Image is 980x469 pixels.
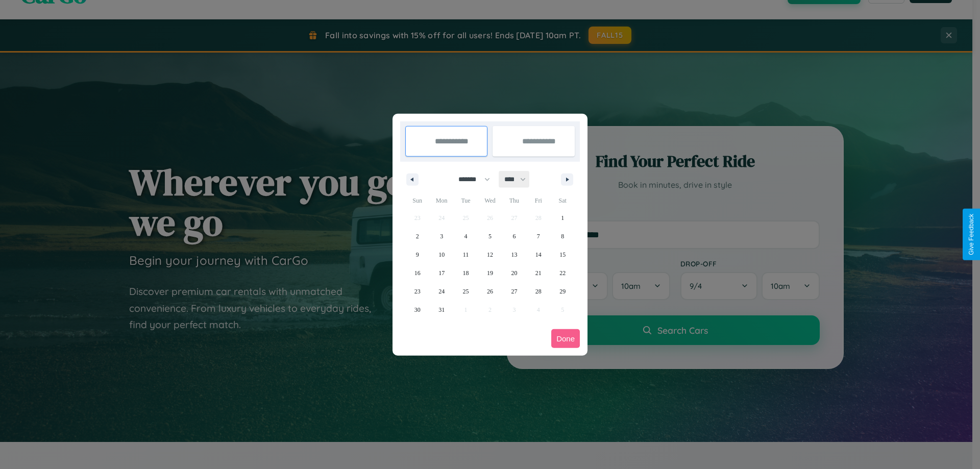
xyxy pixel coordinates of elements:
span: Sat [551,192,575,209]
span: 14 [535,245,542,264]
button: 28 [526,282,550,301]
span: 19 [487,264,493,282]
span: 28 [535,282,542,301]
button: 12 [478,245,502,264]
span: 3 [440,227,443,245]
span: Tue [454,192,478,209]
span: Mon [429,192,453,209]
span: 31 [438,301,445,319]
span: 8 [561,227,564,245]
button: 31 [429,301,453,319]
span: 10 [438,245,445,264]
span: 29 [559,282,566,301]
span: 9 [416,245,419,264]
span: 4 [464,227,468,245]
button: 6 [502,227,526,245]
button: 3 [429,227,453,245]
button: Done [551,329,580,348]
span: 27 [511,282,517,301]
span: 7 [537,227,540,245]
button: 18 [454,264,478,282]
span: Wed [478,192,502,209]
button: 10 [429,245,453,264]
button: 1 [551,209,575,227]
button: 26 [478,282,502,301]
span: 21 [535,264,542,282]
button: 30 [405,301,429,319]
span: 5 [488,227,492,245]
button: 22 [551,264,575,282]
button: 2 [405,227,429,245]
div: Give Feedback [968,214,975,255]
button: 7 [526,227,550,245]
button: 24 [429,282,453,301]
span: 15 [559,245,566,264]
span: Thu [502,192,526,209]
span: 22 [559,264,566,282]
button: 17 [429,264,453,282]
button: 15 [551,245,575,264]
button: 29 [551,282,575,301]
span: 20 [511,264,517,282]
span: Fri [526,192,550,209]
span: 17 [438,264,445,282]
span: 30 [414,301,421,319]
button: 13 [502,245,526,264]
span: 25 [463,282,469,301]
button: 9 [405,245,429,264]
span: 23 [414,282,421,301]
button: 19 [478,264,502,282]
span: 24 [438,282,445,301]
span: Sun [405,192,429,209]
span: 13 [511,245,517,264]
button: 11 [454,245,478,264]
button: 16 [405,264,429,282]
button: 8 [551,227,575,245]
span: 18 [463,264,469,282]
button: 27 [502,282,526,301]
span: 12 [487,245,493,264]
button: 23 [405,282,429,301]
span: 1 [561,209,564,227]
span: 11 [463,245,469,264]
button: 20 [502,264,526,282]
button: 21 [526,264,550,282]
span: 26 [487,282,493,301]
button: 5 [478,227,502,245]
button: 4 [454,227,478,245]
button: 25 [454,282,478,301]
button: 14 [526,245,550,264]
span: 2 [416,227,419,245]
span: 6 [512,227,516,245]
span: 16 [414,264,421,282]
